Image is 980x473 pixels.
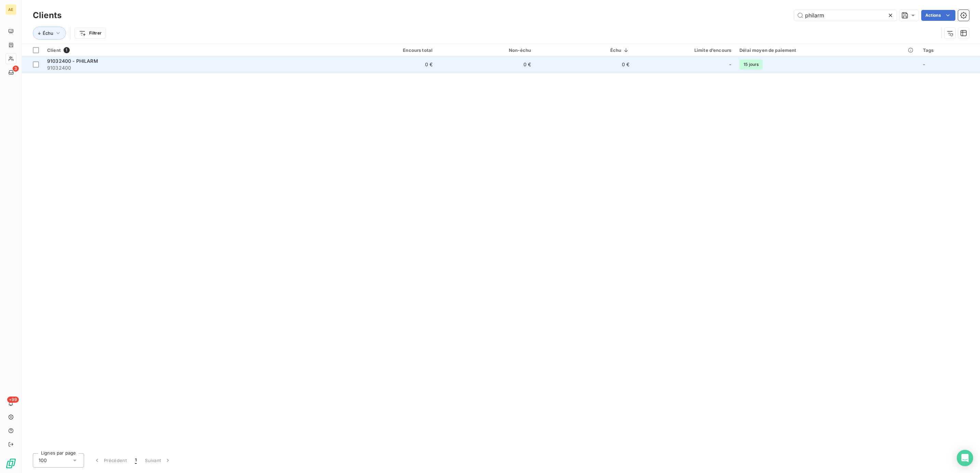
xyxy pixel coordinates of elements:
img: Logo LeanPay [5,458,16,469]
h3: Clients [33,9,62,21]
button: Suivant [141,453,175,468]
button: 1 [131,453,141,468]
div: Échu [539,47,629,53]
span: 1 [135,457,137,464]
button: Filtrer [74,28,106,39]
span: 91032400 - PHILARM [47,58,98,64]
span: Échu [43,30,53,36]
td: 0 € [437,56,535,73]
div: Encours total [342,47,433,53]
span: 1 [64,47,70,53]
div: AE [5,4,16,15]
span: - [729,61,731,68]
div: Non-échu [441,47,531,53]
span: - [923,61,925,67]
div: Limite d’encours [638,47,731,53]
div: Tags [923,47,976,53]
span: 91032400 [47,64,334,71]
span: 3 [13,66,19,72]
button: Actions [921,10,955,21]
button: Échu [33,27,66,40]
td: 0 € [338,56,437,73]
span: Client [47,47,61,53]
td: 0 € [535,56,634,73]
button: Précédent [90,453,131,468]
div: Open Intercom Messenger [957,450,973,466]
span: 15 jours [739,59,763,70]
input: Rechercher [794,10,897,21]
span: +99 [7,397,19,403]
span: 100 [39,457,47,464]
div: Délai moyen de paiement [739,47,915,53]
